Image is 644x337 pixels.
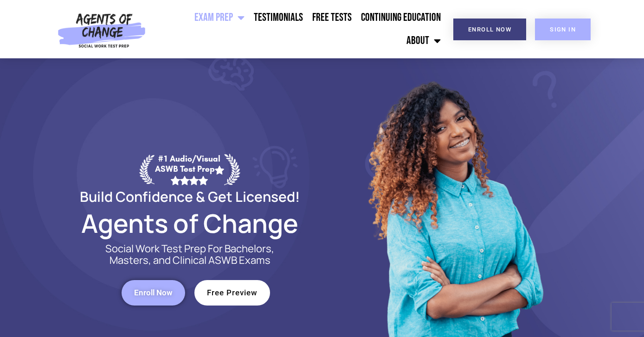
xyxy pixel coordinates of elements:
span: SIGN IN [550,26,576,32]
a: Enroll Now [453,19,526,40]
nav: Menu [150,6,445,52]
a: Exam Prep [190,6,249,29]
p: Social Work Test Prep For Bachelors, Masters, and Clinical ASWB Exams [95,243,285,266]
a: Testimonials [249,6,308,29]
a: Continuing Education [356,6,445,29]
span: Free Preview [207,289,258,297]
a: Enroll Now [122,280,185,306]
a: Free Tests [308,6,356,29]
a: About [402,29,445,52]
a: SIGN IN [535,19,591,40]
h2: Build Confidence & Get Licensed! [58,190,322,203]
div: #1 Audio/Visual ASWB Test Prep [155,154,224,185]
span: Enroll Now [134,289,173,297]
h2: Agents of Change [58,212,322,234]
a: Free Preview [194,280,270,306]
span: Enroll Now [468,26,511,32]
